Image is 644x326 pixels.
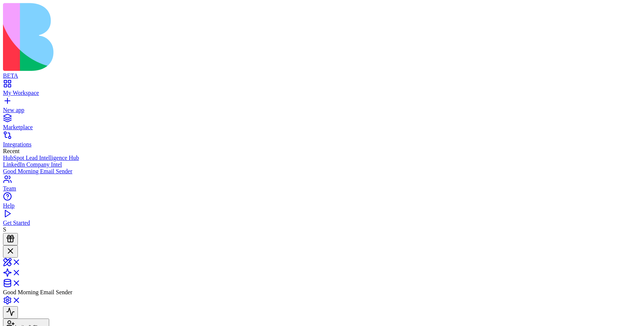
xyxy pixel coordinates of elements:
[3,83,641,96] a: My Workspace
[3,168,641,175] a: Good Morning Email Sender
[3,178,641,192] a: Team
[3,134,641,148] a: Integrations
[3,155,641,161] a: HubSpot Lead Intelligence Hub
[3,107,641,114] div: New app
[3,100,641,114] a: New app
[3,72,641,79] div: BETA
[3,3,303,71] img: logo
[3,161,641,168] a: LinkedIn Company Intel
[3,66,641,79] a: BETA
[3,141,641,148] div: Integrations
[3,289,72,295] span: Good Morning Email Sender
[3,124,641,131] div: Marketplace
[3,148,19,154] span: Recent
[3,213,641,226] a: Get Started
[3,117,641,131] a: Marketplace
[3,90,641,96] div: My Workspace
[3,220,641,226] div: Get Started
[3,202,641,209] div: Help
[3,196,641,209] a: Help
[3,226,6,233] span: S
[3,185,641,192] div: Team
